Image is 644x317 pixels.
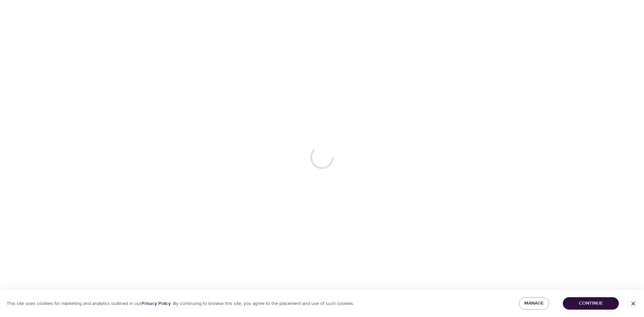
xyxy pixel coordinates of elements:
[519,297,549,310] button: Manage
[524,299,544,308] span: Manage
[142,301,171,307] a: Privacy Policy
[563,297,619,310] button: Continue
[568,299,613,308] span: Continue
